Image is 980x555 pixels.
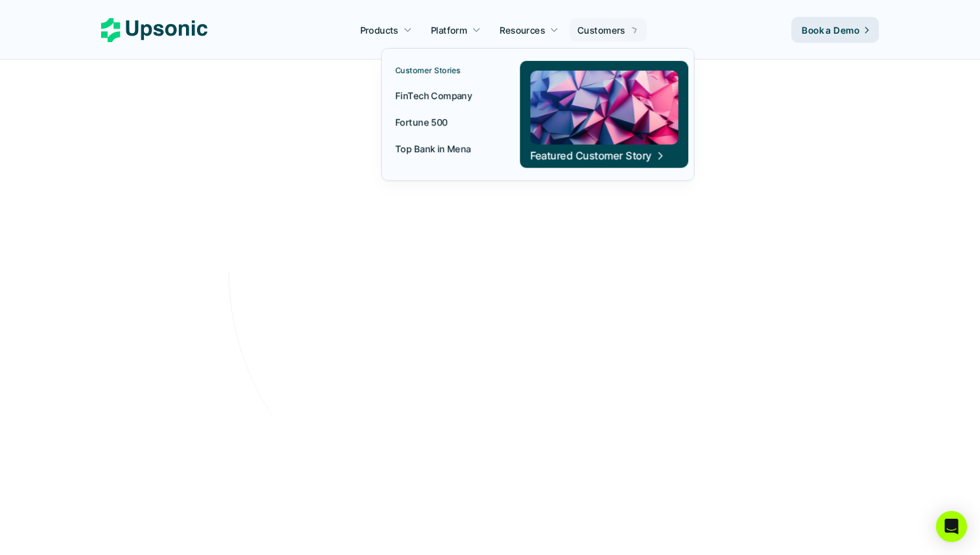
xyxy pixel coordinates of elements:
[395,142,471,155] p: Top Bank in Mena
[431,23,467,37] p: Platform
[263,106,716,194] h2: Agentic AI Platform for FinTech Operations
[802,23,859,37] p: Book a Demo
[450,319,520,339] p: Book a Demo
[936,511,967,542] div: Open Intercom Messenger
[395,89,472,102] p: FinTech Company
[388,137,497,161] a: Top Bank in Mena
[360,23,399,37] p: Products
[520,61,688,168] a: Featured Customer Story
[500,23,545,37] p: Resources
[353,18,420,41] a: Products
[395,115,448,129] p: Fortune 500
[530,148,651,163] p: Featured Customer Story
[395,66,461,75] p: Customer Stories
[388,111,497,134] a: Fortune 500
[577,23,625,37] p: Customers
[279,232,701,270] p: From onboarding to compliance to settlement to autonomous control. Work with %82 more efficiency ...
[434,312,546,346] a: Book a Demo
[791,17,879,43] a: Book a Demo
[530,148,665,163] span: Featured Customer Story
[388,84,497,107] a: FinTech Company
